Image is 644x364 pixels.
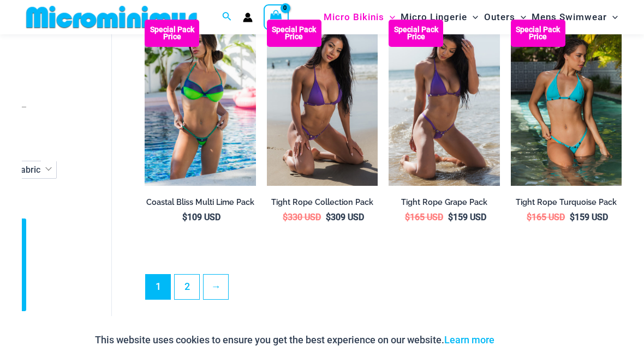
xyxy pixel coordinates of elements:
[527,212,532,222] span: $
[145,197,256,211] a: Coastal Bliss Multi Lime Pack
[389,20,500,186] a: Tight Rope Grape 319 Tri Top 4212 Micro Bottom 02 Tight Rope Grape 319 Tri Top 4212 Micro Bottom ...
[22,5,201,29] img: MM SHOP LOGO FLAT
[511,197,622,208] h2: Tight Rope Turquoise Pack
[145,20,256,186] img: Coastal Bliss Multi Lime 3223 Underwire Top 4275 Micro 07
[511,26,565,40] b: Special Pack Price
[267,20,378,186] a: Tight Rope Grape 319 Tri Top 4212 Micro Bottom 01 Tight Rope Turquoise 319 Tri Top 4228 Thong Bot...
[267,197,378,208] h2: Tight Rope Collection Pack
[467,3,478,31] span: Menu Toggle
[182,212,187,222] span: $
[484,3,515,31] span: Outers
[448,212,453,222] span: $
[607,3,618,31] span: Menu Toggle
[448,212,486,222] bdi: 159 USD
[324,3,384,31] span: Micro Bikinis
[389,26,443,40] b: Special Pack Price
[401,3,467,31] span: Micro Lingerie
[145,26,199,40] b: Special Pack Price
[527,212,565,222] bdi: 165 USD
[319,2,622,33] nav: Site Navigation
[146,275,170,299] span: Page 1
[515,3,526,31] span: Menu Toggle
[389,20,500,186] img: Tight Rope Grape 319 Tri Top 4212 Micro Bottom 02
[532,3,607,31] span: Mens Swimwear
[389,197,500,211] a: Tight Rope Grape Pack
[264,4,289,29] a: View Shopping Cart, empty
[204,275,228,299] a: →
[511,20,622,186] a: Tight Rope Turquoise 319 Tri Top 4228 Thong Bottom 02 Tight Rope Turquoise 319 Tri Top 4228 Thong...
[398,3,481,31] a: Micro LingerieMenu ToggleMenu Toggle
[405,212,443,222] bdi: 165 USD
[222,10,232,24] a: Search icon link
[175,275,199,299] a: Page 2
[145,274,622,306] nav: Product Pagination
[570,212,608,222] bdi: 159 USD
[283,212,288,222] span: $
[444,334,494,345] a: Learn more
[511,197,622,211] a: Tight Rope Turquoise Pack
[326,212,364,222] bdi: 309 USD
[326,212,331,222] span: $
[529,3,621,31] a: Mens SwimwearMenu ToggleMenu Toggle
[243,13,253,22] a: Account icon link
[267,197,378,211] a: Tight Rope Collection Pack
[145,197,256,208] h2: Coastal Bliss Multi Lime Pack
[321,3,398,31] a: Micro BikinisMenu ToggleMenu Toggle
[95,332,494,348] p: This website uses cookies to ensure you get the best experience on our website.
[405,212,410,222] span: $
[570,212,575,222] span: $
[267,20,378,186] img: Tight Rope Grape 319 Tri Top 4212 Micro Bottom 01
[511,20,622,186] img: Tight Rope Turquoise 319 Tri Top 4228 Thong Bottom 02
[267,26,321,40] b: Special Pack Price
[389,197,500,208] h2: Tight Rope Grape Pack
[384,3,395,31] span: Menu Toggle
[145,20,256,186] a: Coastal Bliss Multi Lime 3223 Underwire Top 4275 Micro 07 Coastal Bliss Multi Lime 3223 Underwire...
[283,212,321,222] bdi: 330 USD
[182,212,220,222] bdi: 109 USD
[503,327,549,353] button: Accept
[481,3,529,31] a: OutersMenu ToggleMenu Toggle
